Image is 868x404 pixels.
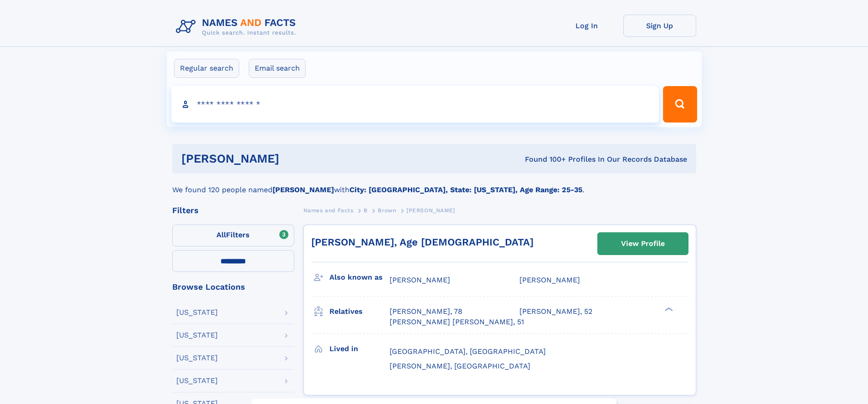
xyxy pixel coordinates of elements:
[663,86,697,123] button: Search Button
[172,283,294,291] div: Browse Locations
[172,206,294,215] div: Filters
[519,276,580,284] span: [PERSON_NAME]
[621,233,665,254] div: View Profile
[329,341,390,357] h3: Lived in
[390,317,524,327] a: [PERSON_NAME] [PERSON_NAME], 51
[663,307,673,312] div: ❯
[390,307,462,317] a: [PERSON_NAME], 78
[176,332,218,339] div: [US_STATE]
[172,174,696,195] div: We found 120 people named with .
[598,233,688,255] a: View Profile
[172,15,303,39] img: Logo Names and Facts
[329,304,390,319] h3: Relatives
[402,154,687,164] div: Found 100+ Profiles In Our Records Database
[378,205,396,216] a: Brown
[406,207,455,214] span: [PERSON_NAME]
[349,185,582,194] b: City: [GEOGRAPHIC_DATA], State: [US_STATE], Age Range: 25-35
[329,270,390,285] h3: Also known as
[249,59,306,78] label: Email search
[171,86,659,123] input: search input
[364,205,368,216] a: B
[378,207,396,214] span: Brown
[311,236,534,248] a: [PERSON_NAME], Age [DEMOGRAPHIC_DATA]
[550,15,623,37] a: Log In
[176,377,218,384] div: [US_STATE]
[216,230,226,239] span: All
[303,205,354,216] a: Names and Facts
[390,362,530,370] span: [PERSON_NAME], [GEOGRAPHIC_DATA]
[176,309,218,316] div: [US_STATE]
[364,207,368,214] span: B
[390,276,450,284] span: [PERSON_NAME]
[174,59,239,78] label: Regular search
[623,15,696,37] a: Sign Up
[181,153,402,164] h1: [PERSON_NAME]
[519,307,592,317] a: [PERSON_NAME], 52
[390,347,546,356] span: [GEOGRAPHIC_DATA], [GEOGRAPHIC_DATA]
[272,185,334,194] b: [PERSON_NAME]
[172,225,294,246] label: Filters
[176,354,218,362] div: [US_STATE]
